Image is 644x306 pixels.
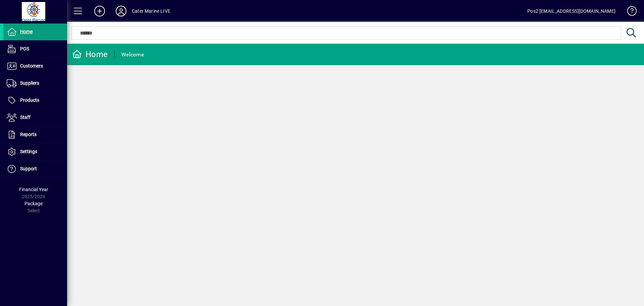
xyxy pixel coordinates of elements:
[622,1,636,23] a: Knowledge Base
[20,29,33,34] span: Home
[110,5,132,17] button: Profile
[19,187,48,192] span: Financial Year
[20,63,43,69] span: Customers
[3,92,67,109] a: Products
[3,75,67,92] a: Suppliers
[121,49,144,60] div: Welcome
[24,201,43,206] span: Package
[72,49,108,60] div: Home
[3,58,67,75] a: Customers
[3,161,67,177] a: Support
[20,46,29,51] span: POS
[20,149,37,154] span: Settings
[3,109,67,126] a: Staff
[20,97,39,103] span: Products
[20,166,37,171] span: Support
[527,6,615,16] div: Pos2 [EMAIL_ADDRESS][DOMAIN_NAME]
[132,6,170,16] div: Cater Marine LIVE
[3,143,67,160] a: Settings
[3,41,67,57] a: POS
[89,5,110,17] button: Add
[20,80,39,86] span: Suppliers
[20,132,37,137] span: Reports
[20,115,31,120] span: Staff
[3,126,67,143] a: Reports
